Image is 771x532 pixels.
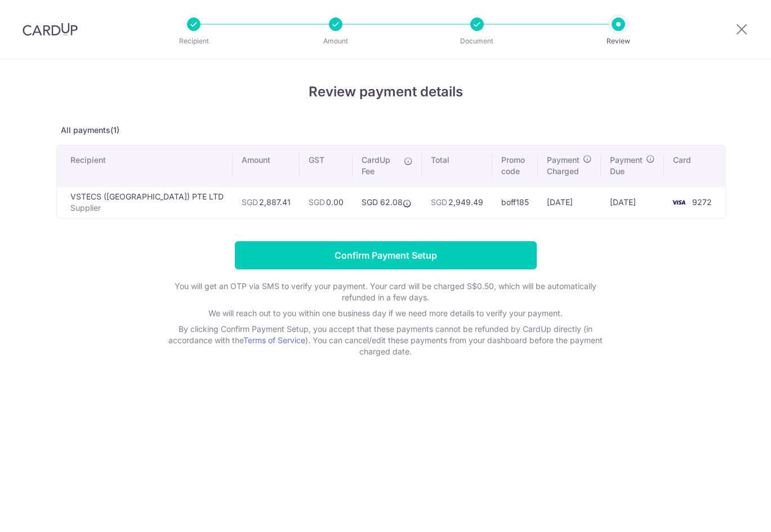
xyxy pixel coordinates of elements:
[422,186,492,218] td: 2,949.49
[233,145,300,186] th: Amount
[309,197,325,207] span: SGD
[300,186,353,218] td: 0.00
[692,197,712,207] span: 9272
[23,23,78,36] img: CardUp
[538,186,601,218] td: [DATE]
[601,186,664,218] td: [DATE]
[57,186,233,218] td: VSTECS ([GEOGRAPHIC_DATA]) PTE LTD
[56,125,715,136] p: All payments(1)
[353,186,422,218] td: SGD 62.08
[699,498,760,526] iframe: Opens a widget where you can find more information
[492,145,538,186] th: Promo code
[435,36,519,47] p: Document
[577,36,660,47] p: Review
[547,154,580,177] span: Payment Charged
[300,145,353,186] th: GST
[667,196,690,209] img: <span class="translation_missing" title="translation missing: en.account_steps.new_confirm_form.b...
[243,335,305,345] a: Terms of Service
[610,154,643,177] span: Payment Due
[70,202,224,214] p: Supplier
[242,197,258,207] span: SGD
[161,308,611,319] p: We will reach out to you within one business day if we need more details to verify your payment.
[57,145,233,186] th: Recipient
[664,145,725,186] th: Card
[235,241,537,269] input: Confirm Payment Setup
[56,82,715,102] h4: Review payment details
[362,154,398,177] span: CardUp Fee
[161,281,611,303] p: You will get an OTP via SMS to verify your payment. Your card will be charged S$0.50, which will ...
[492,186,538,218] td: boff185
[233,186,300,218] td: 2,887.41
[294,36,377,47] p: Amount
[161,323,611,357] p: By clicking Confirm Payment Setup, you accept that these payments cannot be refunded by CardUp di...
[422,145,492,186] th: Total
[152,36,235,47] p: Recipient
[431,197,447,207] span: SGD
